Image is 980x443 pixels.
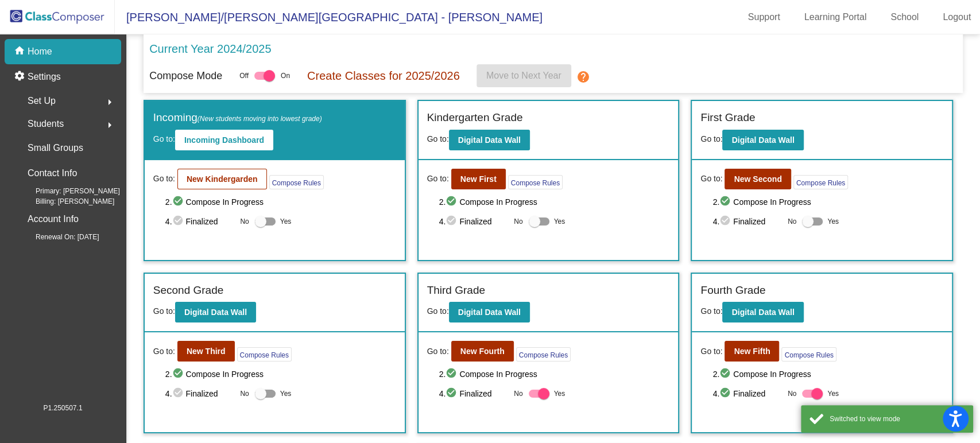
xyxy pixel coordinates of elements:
span: Go to: [153,306,175,316]
button: New Kindergarden [177,169,267,189]
span: Go to: [153,134,175,143]
span: Go to: [427,345,449,357]
b: Digital Data Wall [184,308,247,317]
p: Home [28,45,52,59]
span: 4. Finalized [712,215,782,228]
mat-icon: check_circle [172,215,186,228]
b: Incoming Dashboard [184,135,264,145]
span: Yes [280,387,292,401]
span: Billing: [PERSON_NAME] [17,196,114,207]
label: Third Grade [427,282,485,299]
button: Incoming Dashboard [175,130,273,150]
a: Support [739,8,789,26]
span: No [514,216,522,227]
span: No [240,388,249,399]
label: First Grade [700,110,755,126]
span: Off [239,71,249,81]
a: School [881,8,928,26]
span: On [281,71,290,81]
p: Create Classes for 2025/2026 [307,67,460,84]
span: Yes [554,387,565,401]
a: Learning Portal [795,8,876,26]
p: Small Groups [28,140,83,156]
b: Digital Data Wall [458,308,521,317]
span: Yes [280,215,292,228]
span: Move to Next Year [486,71,561,80]
b: New Second [734,174,781,184]
span: 2. Compose In Progress [712,367,943,381]
span: 2. Compose In Progress [165,367,396,381]
mat-icon: arrow_right [103,118,117,132]
button: New Third [177,341,235,362]
span: 2. Compose In Progress [439,195,670,209]
span: Go to: [427,134,449,143]
mat-icon: check_circle [446,195,459,209]
button: Move to Next Year [477,64,571,87]
button: Compose Rules [793,175,848,189]
button: Digital Data Wall [449,302,530,322]
span: Go to: [153,345,175,357]
span: (New students moving into lowest grade) [197,115,322,123]
span: Renewal On: [DATE] [17,232,99,242]
span: 4. Finalized [712,387,782,401]
span: 2. Compose In Progress [165,195,396,209]
button: New Fifth [725,341,779,362]
mat-icon: check_circle [446,367,459,381]
span: Yes [554,215,565,228]
label: Kindergarten Grade [427,110,523,126]
button: Compose Rules [781,347,836,362]
span: No [788,216,796,227]
button: Digital Data Wall [449,130,530,150]
b: New Third [187,347,226,356]
button: New First [451,169,506,189]
mat-icon: help [576,70,590,84]
mat-icon: check_circle [719,367,733,381]
span: 2. Compose In Progress [712,195,943,209]
b: New First [460,174,497,184]
a: Logout [933,8,980,26]
button: Compose Rules [508,175,563,189]
button: Compose Rules [269,175,324,189]
b: Digital Data Wall [458,135,521,145]
button: New Second [725,169,791,189]
mat-icon: home [14,45,28,59]
button: Digital Data Wall [722,302,803,322]
label: Fourth Grade [700,282,765,299]
b: New Fifth [734,347,770,356]
span: Students [28,116,64,132]
span: Yes [827,387,839,401]
mat-icon: check_circle [172,195,186,209]
span: No [514,388,522,399]
span: Go to: [153,173,175,185]
button: Compose Rules [237,347,292,362]
button: Digital Data Wall [175,302,256,322]
span: 2. Compose In Progress [439,367,670,381]
label: Second Grade [153,282,224,299]
span: No [240,216,249,227]
b: New Fourth [460,347,505,356]
div: Switched to view mode [830,414,964,424]
mat-icon: check_circle [719,215,733,228]
span: Go to: [427,306,449,316]
span: Primary: [PERSON_NAME] [17,186,120,196]
mat-icon: check_circle [172,387,186,401]
mat-icon: check_circle [446,215,459,228]
b: Digital Data Wall [731,135,794,145]
span: 4. Finalized [165,387,235,401]
span: Set Up [28,93,56,109]
mat-icon: check_circle [719,387,733,401]
p: Account Info [28,211,79,227]
mat-icon: check_circle [446,387,459,401]
span: [PERSON_NAME]/[PERSON_NAME][GEOGRAPHIC_DATA] - [PERSON_NAME] [115,8,543,26]
span: Go to: [700,306,722,316]
button: Compose Rules [516,347,571,362]
button: New Fourth [451,341,514,362]
label: Incoming [153,110,322,126]
span: Go to: [700,134,722,143]
span: Go to: [700,173,722,185]
mat-icon: arrow_right [103,95,117,109]
p: Current Year 2024/2025 [149,40,271,57]
span: Go to: [700,345,722,357]
span: 4. Finalized [439,215,509,228]
b: New Kindergarden [187,174,258,184]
